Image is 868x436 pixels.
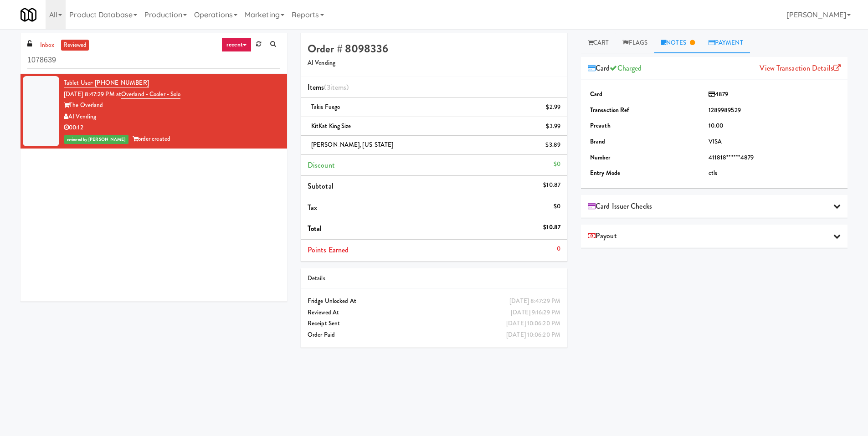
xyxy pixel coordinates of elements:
span: Points Earned [308,245,349,255]
span: KitKat King Size [311,122,351,130]
a: Notes [654,33,702,53]
div: $0 [554,159,560,170]
div: [DATE] 8:47:29 PM [509,296,560,307]
div: $10.87 [543,222,560,233]
span: [DATE] 8:47:29 PM at [64,90,121,98]
span: Card [588,62,642,75]
a: Tablet User· [PHONE_NUMBER] [64,78,149,87]
span: Subtotal [308,181,334,191]
img: Micromart [21,7,36,23]
td: Number [588,150,706,166]
ng-pluralize: items [330,82,347,92]
td: Transaction Ref [588,103,706,118]
a: recent [221,37,252,52]
div: [DATE] 9:16:29 PM [511,307,560,318]
span: Charged [610,63,642,73]
div: [DATE] 10:06:20 PM [506,329,560,341]
a: Payment [702,33,750,53]
span: order created [133,134,170,143]
td: Brand [588,134,706,150]
span: Total [308,223,322,234]
div: The Overland [64,100,280,111]
div: Order Paid [308,329,560,341]
li: Tablet User· [PHONE_NUMBER][DATE] 8:47:29 PM atOverland - Cooler - SoloThe OverlandAI Vending00:1... [21,74,287,149]
a: Overland - Cooler - Solo [121,90,180,99]
td: VISA [706,134,841,150]
a: inbox [38,40,56,51]
span: (3 ) [324,82,349,92]
a: View Transaction Details [760,63,841,73]
a: Cart [581,33,616,53]
span: Tax [308,202,317,213]
div: $3.89 [545,139,560,151]
div: $0 [554,201,560,212]
div: AI Vending [64,111,280,123]
div: $10.87 [543,180,560,191]
div: Reviewed At [308,307,560,318]
td: Card [588,87,706,103]
div: Fridge Unlocked At [308,296,560,307]
a: Flags [616,33,654,53]
h5: AI Vending [308,60,560,67]
div: 00:12 [64,122,280,133]
div: 0 [557,243,560,255]
h4: Order # 8098336 [308,43,560,55]
span: Discount [308,160,335,170]
div: $3.99 [546,121,560,132]
span: 4879 [709,90,729,98]
td: ctls [706,165,841,181]
span: Card Issuer Checks [588,200,652,213]
div: [DATE] 10:06:20 PM [506,318,560,329]
span: Items [308,82,349,92]
div: Details [308,273,560,284]
div: Receipt Sent [308,318,560,329]
div: Payout [581,225,847,248]
div: Card Issuer Checks [581,195,847,218]
span: Payout [588,229,617,243]
td: 1289989529 [706,103,841,118]
span: [PERSON_NAME], [US_STATE] [311,140,394,149]
td: Entry Mode [588,165,706,181]
td: 10.00 [706,118,841,134]
span: Takis Fuego [311,103,340,111]
span: · [PHONE_NUMBER] [92,78,149,87]
span: reviewed by [PERSON_NAME] [64,135,128,144]
div: $2.99 [546,102,560,113]
input: Search vision orders [27,52,280,69]
td: Preauth [588,118,706,134]
a: reviewed [61,40,89,51]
